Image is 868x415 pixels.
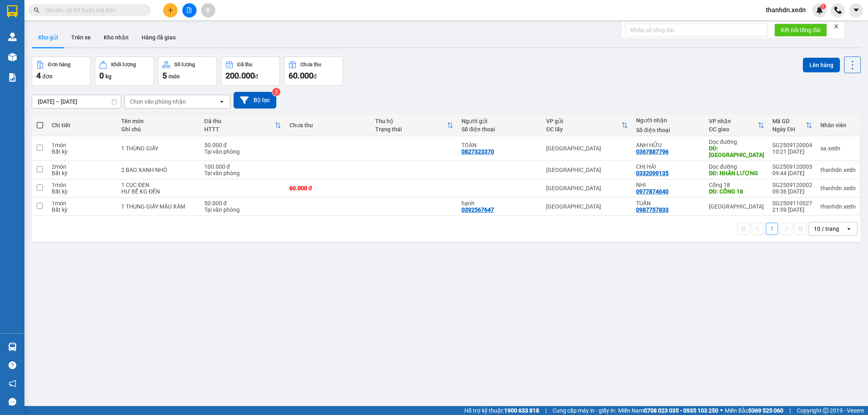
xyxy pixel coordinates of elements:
div: 09:44 [DATE] [772,170,812,176]
div: Cổng 18 [709,182,764,188]
div: 09:36 [DATE] [772,188,812,195]
div: Số lượng [174,62,195,67]
div: Ngày ĐH [772,126,806,133]
button: file-add [182,3,197,17]
div: Người gửi [461,118,538,124]
img: solution-icon [8,73,17,82]
svg: open [219,98,225,105]
span: copyright [823,408,829,413]
div: 1 món [52,142,113,148]
span: Miền Nam [618,406,718,415]
button: Lên hàng [803,58,840,72]
input: Select a date range. [32,95,121,108]
div: 10:21 [DATE] [772,148,812,155]
div: Chưa thu [300,62,321,67]
div: SG2509120002 [772,182,812,188]
span: thanhdn.xedn [759,5,812,15]
span: Kết nối tổng đài [781,26,820,35]
div: 0977874640 [636,188,669,195]
div: 0367887796 [636,148,669,155]
div: thanhdn.xedn [820,203,856,210]
div: Tên món [121,118,196,124]
button: Đã thu200.000đ [221,56,280,86]
img: warehouse-icon [8,33,17,41]
div: NHI [636,182,701,188]
div: HTTT [204,126,275,133]
div: 50.000 đ [204,142,281,148]
th: Toggle SortBy [705,115,768,136]
div: 100.000 đ [204,163,281,170]
button: plus [163,3,177,17]
span: close [833,24,839,29]
div: 0392567647 [461,206,494,213]
div: Bất kỳ [52,206,113,213]
span: file-add [186,7,192,13]
div: 10 / trang [814,225,839,233]
span: Cung cấp máy in - giấy in: [553,406,616,415]
div: 60.000 đ [289,185,367,191]
div: 50.000 đ [204,200,281,206]
div: Đã thu [204,118,275,124]
button: Kho nhận [97,28,135,47]
div: Dọc đường [709,163,764,170]
div: Bất kỳ [52,148,113,155]
span: | [789,406,791,415]
div: hạnh [461,200,538,206]
th: Toggle SortBy [768,115,816,136]
span: 5 [162,71,167,80]
span: 200.000 [225,71,255,80]
div: Mã GD [772,118,806,124]
span: search [34,7,39,13]
span: question-circle [9,361,16,369]
div: Chọn văn phòng nhận [130,98,186,106]
svg: open [846,226,852,232]
div: 1 THÙNG GIẤY [121,145,196,152]
img: logo-vxr [7,5,17,17]
button: Bộ lọc [234,92,276,109]
div: Bất kỳ [52,170,113,176]
div: 2 BAO XANH NHỎ [121,167,196,173]
th: Toggle SortBy [542,115,632,136]
div: DĐ: CỔNG 18 [709,188,764,195]
span: Miền Bắc [725,406,783,415]
span: ⚪️ [720,409,723,412]
span: 60.000 [289,71,313,80]
div: DĐ: NHÂN LƯỢNG [709,170,764,176]
div: 0987757833 [636,206,669,213]
img: phone-icon [834,7,842,14]
button: Hàng đã giao [135,28,182,47]
div: ĐC giao [709,126,758,133]
div: Người nhận [636,117,701,124]
input: Tìm tên, số ĐT hoặc mã đơn [45,6,141,15]
div: ANH HỮU [636,142,701,148]
div: thanhdn.xedn [820,185,856,191]
div: ĐC lấy [546,126,621,133]
span: aim [205,7,211,13]
button: Kho gửi [32,28,65,47]
div: Chưa thu [289,122,367,128]
div: Thu hộ [375,118,446,124]
div: Số điện thoại [636,127,701,133]
div: SG2509120003 [772,163,812,170]
strong: 0369 525 060 [748,407,783,414]
button: Số lượng5món [158,56,217,86]
span: món [168,73,180,80]
div: Tại văn phòng [204,206,281,213]
div: Tại văn phòng [204,170,281,176]
div: 0332099135 [636,170,669,176]
div: 2 món [52,163,113,170]
span: 1 [822,4,824,9]
div: [GEOGRAPHIC_DATA] [546,185,628,191]
div: SG2509120004 [772,142,812,148]
div: [GEOGRAPHIC_DATA] [709,203,764,210]
button: 1 [766,223,778,235]
div: 1 món [52,200,113,206]
div: Tại văn phòng [204,148,281,155]
div: 1 CỤC ĐEN [121,182,196,188]
div: [GEOGRAPHIC_DATA] [546,145,628,152]
sup: 1 [820,4,826,9]
div: VP nhận [709,118,758,124]
div: thanhdn.xedn [820,167,856,173]
span: caret-down [853,7,860,14]
sup: 2 [272,88,280,96]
